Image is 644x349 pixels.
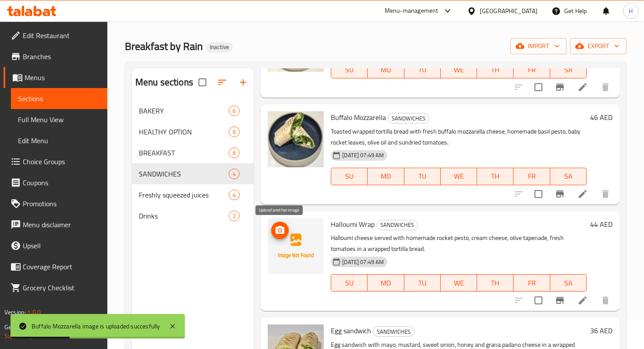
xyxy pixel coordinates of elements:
nav: Menu sections [132,97,254,230]
button: WE [441,274,477,292]
a: Edit Menu [11,130,107,151]
button: Branch-specific-item [549,77,570,98]
button: export [570,38,626,54]
div: [GEOGRAPHIC_DATA] [480,6,538,16]
span: Inactive [206,43,233,51]
span: Select to update [529,291,548,310]
span: TH [481,63,510,76]
span: MO [371,170,400,183]
a: Coupons [4,172,107,193]
button: SA [550,61,587,78]
span: [DATE] 07:49 AM [339,258,387,266]
button: SU [331,168,368,185]
span: Edit Restaurant [23,30,100,41]
span: Upsell [23,240,100,251]
span: [DATE] 07:49 AM [339,151,387,159]
div: BREAKFAST6 [132,142,254,163]
button: MO [368,274,404,292]
div: SANDWICHES [139,169,229,179]
img: Halloumi Wrap [268,218,324,274]
span: 2 [229,212,239,220]
button: TU [404,61,441,78]
span: FR [517,170,546,183]
span: 1.0.0 [27,307,41,318]
div: SANDWICHES [376,220,418,230]
span: Sections [18,93,100,104]
span: TH [481,277,510,289]
a: Menu disclaimer [4,214,107,235]
button: TH [477,274,513,292]
span: MO [371,277,400,289]
a: Edit menu item [577,295,588,306]
a: Full Menu View [11,109,107,130]
span: Choice Groups [23,156,100,167]
button: SU [331,274,368,292]
p: Toasted wrapped tortilla bread with fresh buffalo mozzarella cheese, homemade basil pesto, baby r... [331,126,587,148]
img: Buffalo Mozzarella [268,111,324,167]
h6: 44 AED [590,218,612,230]
a: Sections [11,88,107,109]
h6: 36 AED [590,324,612,337]
span: 6 [229,128,239,136]
a: Grocery Checklist [4,277,107,298]
div: BAKERY [139,106,229,116]
span: 4 [229,191,239,199]
div: Freshly squeezed juices4 [132,184,254,205]
span: TU [408,170,437,183]
span: Freshly squeezed juices [139,190,229,200]
span: SU [335,170,364,183]
button: MO [368,61,404,78]
span: export [577,41,619,52]
button: import [510,38,566,54]
button: FR [513,274,550,292]
div: Menu-management [385,6,439,16]
span: Breakfast by Rain [125,36,203,56]
a: Support.OpsPlatform [4,330,60,342]
button: FR [513,168,550,185]
div: Drinks2 [132,205,254,226]
a: Coverage Report [4,256,107,277]
span: WE [444,170,474,183]
span: Menus [25,72,100,83]
button: TH [477,61,513,78]
span: SANDWICHES [388,113,429,123]
span: import [517,41,559,52]
span: H [629,6,633,16]
span: Egg sandwich [331,324,371,337]
span: FR [517,63,546,76]
div: Inactive [206,42,233,53]
button: MO [368,168,404,185]
span: Sort sections [212,72,233,93]
div: SANDWICHES [373,326,414,337]
div: Buffalo Mozzarella image is uploaded succesfully [32,321,160,331]
span: MO [371,63,400,76]
a: Edit menu item [577,82,588,92]
button: delete [595,290,616,311]
span: SANDWICHES [377,220,418,230]
button: Add section [233,72,254,93]
a: Edit Restaurant [4,25,107,46]
span: Get support on: [4,321,45,333]
span: TU [408,277,437,289]
span: SA [554,63,583,76]
span: Menu disclaimer [23,219,100,230]
span: 4 [229,170,239,178]
a: Choice Groups [4,151,107,172]
div: BAKERY6 [132,100,254,121]
span: WE [444,63,474,76]
span: TU [408,63,437,76]
span: BREAKFAST [139,148,229,158]
button: delete [595,183,616,204]
button: TH [477,168,513,185]
span: Promotions [23,198,100,209]
span: SA [554,170,583,183]
span: Grocery Checklist [23,282,100,293]
button: TU [404,168,441,185]
span: Drinks [139,211,229,221]
button: Branch-specific-item [549,183,570,204]
a: Menus [4,67,107,88]
span: SU [335,277,364,289]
